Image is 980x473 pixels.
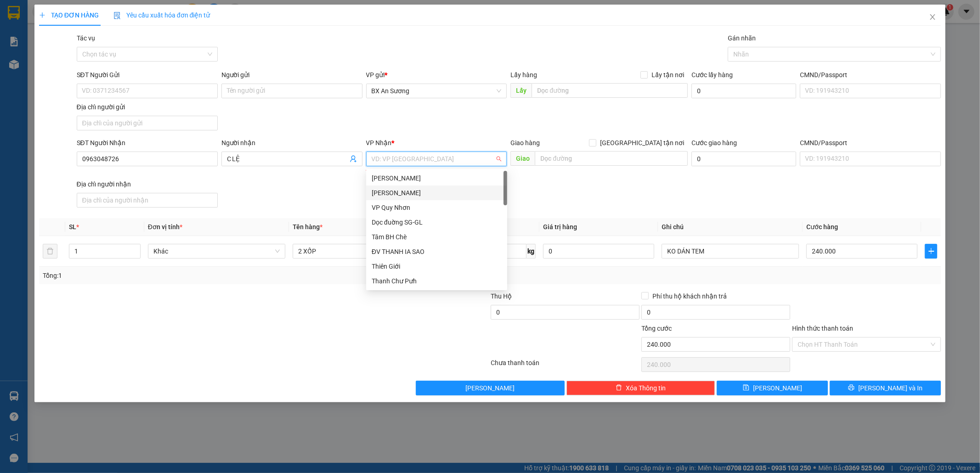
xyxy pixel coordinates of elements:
[416,381,565,395] button: [PERSON_NAME]
[800,70,941,80] div: CMND/Passport
[372,217,502,227] div: Dọc đuờng SG-GL
[366,139,392,146] span: VP Nhận
[532,83,688,98] input: Dọc đường
[848,384,855,392] span: printer
[372,261,502,271] div: Thiên Giới
[77,102,218,112] div: Địa chỉ người gửi
[366,167,507,178] div: Văn phòng không hợp lệ
[293,244,430,259] input: VD: Bàn, Ghế
[113,11,210,19] span: Yêu cầu xuất hóa đơn điện tử
[366,186,507,200] div: Phan Đình Phùng
[510,139,540,146] span: Giao hàng
[148,223,182,231] span: Đơn vị tính
[641,325,672,332] span: Tổng cước
[925,248,937,255] span: plus
[221,70,363,80] div: Người gửi
[543,244,654,259] input: 0
[691,152,796,166] input: Cước giao hàng
[626,383,666,393] span: Xóa Thông tin
[366,200,507,215] div: VP Quy Nhơn
[596,138,688,148] span: [GEOGRAPHIC_DATA] tận nơi
[372,173,502,183] div: [PERSON_NAME]
[649,291,731,301] span: Phí thu hộ khách nhận trả
[69,223,76,231] span: SL
[113,12,121,19] img: icon
[691,139,737,146] label: Cước giao hàng
[153,244,280,258] span: Khác
[77,138,218,148] div: SĐT Người Nhận
[372,84,502,98] span: BX An Sương
[510,83,532,98] span: Lấy
[691,84,796,98] input: Cước lấy hàng
[43,270,378,281] div: Tổng: 1
[465,383,515,393] span: [PERSON_NAME]
[372,232,502,242] div: Tâm BH Chè
[929,13,936,21] span: close
[366,70,507,80] div: VP gửi
[616,384,622,392] span: delete
[372,247,502,257] div: ĐV THANH IA SAO
[510,151,535,166] span: Giao
[77,193,218,208] input: Địa chỉ của người nhận
[858,383,923,393] span: [PERSON_NAME] và In
[925,244,937,259] button: plus
[366,259,507,274] div: Thiên Giới
[221,138,363,148] div: Người nhận
[800,138,941,148] div: CMND/Passport
[490,358,641,374] div: Chưa thanh toán
[366,274,507,288] div: Thanh Chư Pưh
[566,381,715,395] button: deleteXóa Thông tin
[691,71,733,79] label: Cước lấy hàng
[366,215,507,230] div: Dọc đuờng SG-GL
[830,381,941,395] button: printer[PERSON_NAME] và In
[372,188,502,198] div: [PERSON_NAME]
[39,12,45,18] span: plus
[648,70,688,80] span: Lấy tận nơi
[728,34,756,42] label: Gán nhãn
[658,218,803,236] th: Ghi chú
[527,244,536,259] span: kg
[543,223,577,231] span: Giá trị hàng
[39,11,99,19] span: TẠO ĐƠN HÀNG
[77,70,218,80] div: SĐT Người Gửi
[372,276,502,286] div: Thanh Chư Pưh
[293,223,323,231] span: Tên hàng
[350,155,357,163] span: user-add
[372,203,502,213] div: VP Quy Nhơn
[77,179,218,189] div: Địa chỉ người nhận
[920,5,946,30] button: Close
[792,325,853,332] label: Hình thức thanh toán
[366,171,507,186] div: Lê Đại Hành
[366,230,507,244] div: Tâm BH Chè
[743,384,749,392] span: save
[366,244,507,259] div: ĐV THANH IA SAO
[717,381,828,395] button: save[PERSON_NAME]
[491,293,512,300] span: Thu Hộ
[662,244,799,259] input: Ghi Chú
[510,71,537,79] span: Lấy hàng
[77,34,95,42] label: Tác vụ
[77,116,218,130] input: Địa chỉ của người gửi
[753,383,802,393] span: [PERSON_NAME]
[806,223,838,231] span: Cước hàng
[535,151,688,166] input: Dọc đường
[43,244,57,259] button: delete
